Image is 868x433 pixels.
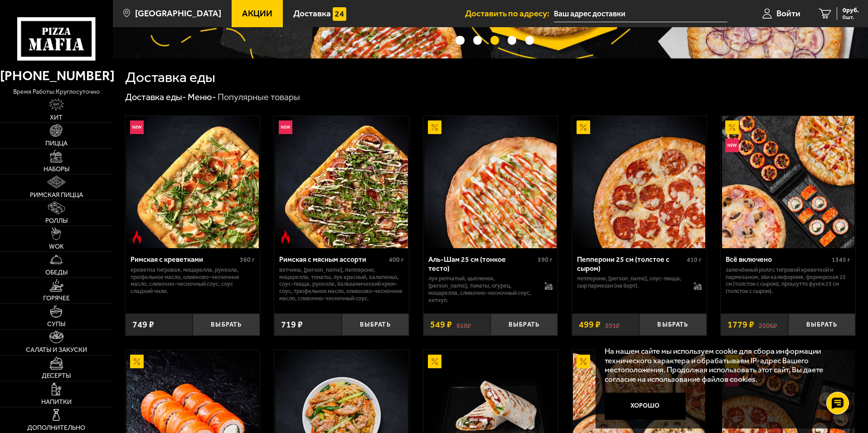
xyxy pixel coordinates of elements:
span: Десерты [42,373,71,379]
img: Острое блюдо [279,231,292,244]
span: Супы [47,321,65,327]
span: Войти [776,9,800,18]
a: Доставка еды- [125,91,186,102]
button: точки переключения [508,36,516,44]
img: Новинка [279,120,292,134]
span: Напитки [41,399,72,405]
button: точки переключения [490,36,499,44]
span: 390 г [538,256,553,264]
div: Всё включено [726,255,829,264]
span: Акции [242,9,272,18]
img: 15daf4d41897b9f0e9f617042186c801.svg [333,7,346,21]
img: Акционный [577,120,590,134]
img: Всё включено [722,116,854,248]
a: Меню- [188,91,216,102]
a: АкционныйНовинкаВсё включено [721,116,855,248]
img: Акционный [428,120,441,134]
s: 591 ₽ [605,320,620,329]
s: 618 ₽ [456,320,471,329]
span: Салаты и закуски [26,347,87,353]
span: Пицца [45,140,68,147]
span: Доставка [293,9,331,18]
img: Акционный [130,355,144,368]
span: 749 ₽ [132,320,154,329]
p: лук репчатый, цыпленок, [PERSON_NAME], томаты, огурец, моцарелла, сливочно-чесночный соус, кетчуп. [428,275,536,304]
span: Обеды [45,269,68,276]
img: Пепперони 25 см (толстое с сыром) [573,116,705,248]
span: 360 г [240,256,255,264]
img: Аль-Шам 25 см (тонкое тесто) [424,116,557,248]
span: Роллы [45,218,68,224]
div: Пепперони 25 см (толстое с сыром) [577,255,684,272]
a: НовинкаОстрое блюдоРимская с креветками [126,116,260,248]
div: Римская с креветками [131,255,238,264]
img: Акционный [725,120,739,134]
a: АкционныйАль-Шам 25 см (тонкое тесто) [423,116,558,248]
img: Римская с мясным ассорти [275,116,407,248]
span: Доставить по адресу: [465,9,554,18]
s: 2306 ₽ [759,320,777,329]
span: 719 ₽ [281,320,303,329]
button: Хорошо [605,393,686,420]
button: точки переключения [525,36,534,44]
span: 400 г [389,256,404,264]
span: 499 ₽ [579,320,601,329]
button: точки переключения [473,36,482,44]
span: 0 шт. [843,14,859,20]
div: Аль-Шам 25 см (тонкое тесто) [428,255,536,272]
div: Популярные товары [218,91,300,103]
img: Акционный [577,355,590,368]
p: Запечённый ролл с тигровой креветкой и пармезаном, Эби Калифорния, Фермерская 25 см (толстое с сы... [726,266,850,295]
a: НовинкаОстрое блюдоРимская с мясным ассорти [274,116,409,248]
span: Римская пицца [30,192,83,198]
div: Римская с мясным ассорти [279,255,387,264]
img: Римская с креветками [126,116,259,248]
button: Выбрать [193,313,260,336]
p: креветка тигровая, моцарелла, руккола, трюфельное масло, оливково-чесночное масло, сливочно-чесно... [131,266,255,295]
span: 1345 г [832,256,850,264]
img: Новинка [130,120,144,134]
p: ветчина, [PERSON_NAME], пепперони, моцарелла, томаты, лук красный, халапеньо, соус-пицца, руккола... [279,266,404,303]
img: Острое блюдо [130,231,144,244]
span: [GEOGRAPHIC_DATA] [135,9,221,18]
img: Акционный [428,355,441,368]
span: 0 руб. [843,7,859,14]
img: Новинка [725,139,739,152]
button: Выбрать [639,313,706,336]
span: Горячее [43,295,70,302]
p: пепперони, [PERSON_NAME], соус-пицца, сыр пармезан (на борт). [577,275,684,289]
a: АкционныйПепперони 25 см (толстое с сыром) [572,116,707,248]
span: 1779 ₽ [727,320,754,329]
button: Выбрать [342,313,409,336]
input: Ваш адрес доставки [554,5,727,22]
button: Выбрать [490,313,558,336]
h1: Доставка еды [125,70,215,85]
span: WOK [49,244,64,250]
span: 549 ₽ [430,320,452,329]
p: На нашем сайте мы используем cookie для сбора информации технического характера и обрабатываем IP... [605,346,842,384]
button: Выбрать [788,313,855,336]
button: точки переключения [456,36,464,44]
span: Хит [50,115,63,121]
span: Дополнительно [27,425,85,431]
span: 410 г [687,256,702,264]
span: Наборы [44,166,69,173]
